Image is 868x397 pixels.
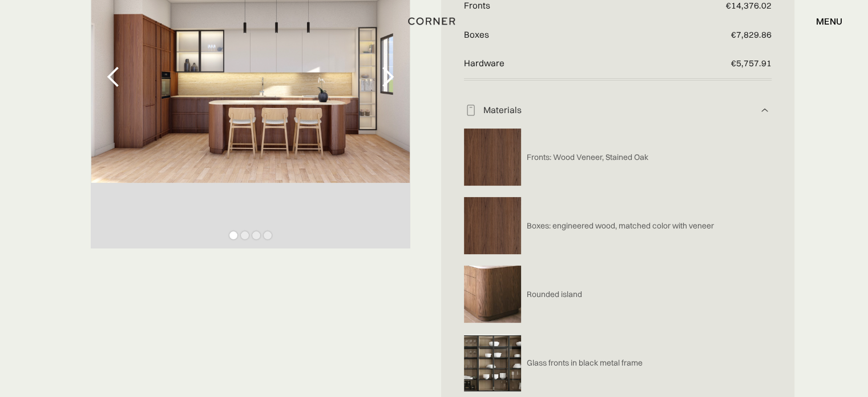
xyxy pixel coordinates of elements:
div: menu [805,11,842,31]
div: Show slide 3 of 4 [252,231,260,239]
a: home [404,14,463,29]
a: Fronts: Wood Veneer, Stained Oak [521,152,648,163]
p: €5,757.91 [669,49,772,78]
div: Show slide 2 of 4 [241,231,249,239]
p: Hardware [464,49,669,78]
div: Show slide 1 of 4 [229,231,237,239]
p: Rounded island [527,289,582,300]
div: menu [816,17,842,26]
a: Glass fronts in black metal frame [521,358,643,368]
p: Glass fronts in black metal frame [527,358,643,368]
p: Fronts: Wood Veneer, Stained Oak [527,152,648,163]
a: Boxes: engineered wood, matched color with veneer [521,220,714,231]
div: Materials [478,105,758,117]
a: Rounded island [521,289,582,300]
p: Boxes: engineered wood, matched color with veneer [527,220,714,231]
div: Show slide 4 of 4 [264,231,272,239]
